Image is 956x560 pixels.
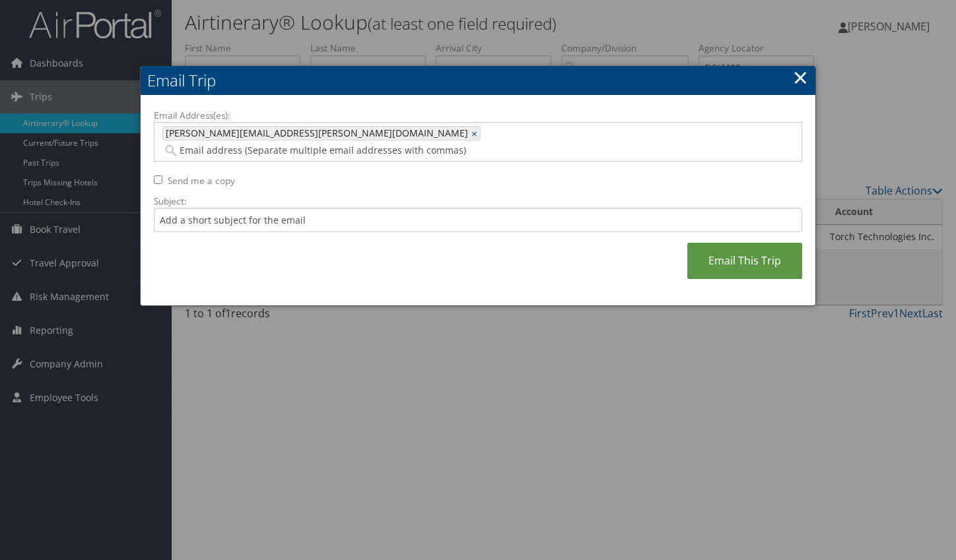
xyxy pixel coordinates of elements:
[154,208,802,232] input: Add a short subject for the email
[471,127,480,140] a: ×
[163,127,468,140] span: [PERSON_NAME][EMAIL_ADDRESS][PERSON_NAME][DOMAIN_NAME]
[154,195,802,208] label: Subject:
[793,64,808,90] a: ×
[141,66,815,95] h2: Email Trip
[154,109,802,122] label: Email Address(es):
[168,174,235,187] label: Send me a copy
[687,243,802,279] a: Email This Trip
[162,144,585,157] input: Email address (Separate multiple email addresses with commas)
